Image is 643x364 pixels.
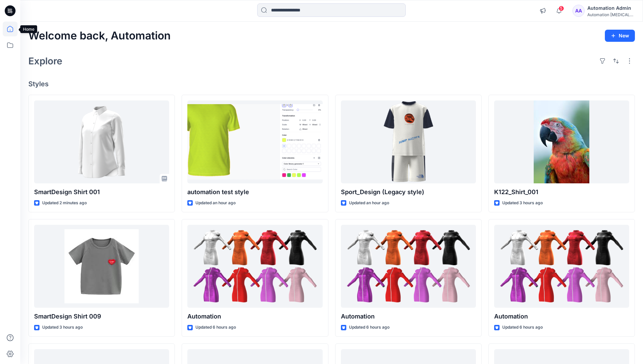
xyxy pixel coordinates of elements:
p: Sport_Design (Legacy style) [341,187,476,197]
a: SmartDesign Shirt 009 [34,225,169,308]
a: Automation [494,225,629,308]
button: New [605,30,635,42]
p: Updated 6 hours ago [195,324,236,331]
a: automation test style [187,100,322,184]
p: Updated an hour ago [349,200,389,207]
p: SmartDesign Shirt 009 [34,312,169,321]
p: Updated an hour ago [195,200,236,207]
span: 5 [559,6,564,11]
p: Updated 2 minutes ago [42,200,87,207]
a: SmartDesign Shirt 001 [34,100,169,184]
h4: Styles [28,80,635,88]
div: AA [572,5,585,17]
p: Automation [494,312,629,321]
a: K122_Shirt_001 [494,100,629,184]
h2: Explore [28,56,62,66]
p: Updated 3 hours ago [502,200,543,207]
a: Automation [341,225,476,308]
div: Automation Admin [587,4,635,12]
div: Automation [MEDICAL_DATA]... [587,12,635,17]
p: Automation [187,312,322,321]
a: Automation [187,225,322,308]
p: Updated 6 hours ago [349,324,390,331]
p: K122_Shirt_001 [494,187,629,197]
p: SmartDesign Shirt 001 [34,187,169,197]
p: Updated 6 hours ago [502,324,543,331]
h2: Welcome back, Automation [28,30,171,42]
p: Automation [341,312,476,321]
p: Updated 3 hours ago [42,324,83,331]
a: Sport_Design (Legacy style) [341,100,476,184]
p: automation test style [187,187,322,197]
